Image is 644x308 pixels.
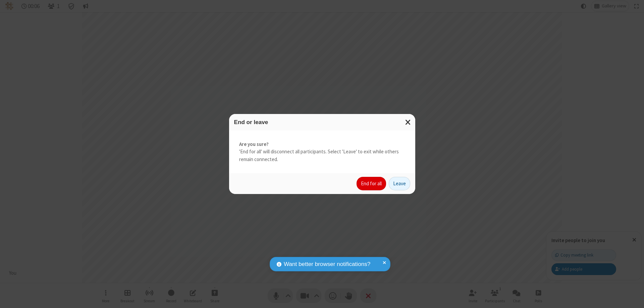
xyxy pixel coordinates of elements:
button: Close modal [401,114,415,130]
span: Want better browser notifications? [284,260,370,269]
strong: Are you sure? [239,141,405,148]
div: 'End for all' will disconnect all participants. Select 'Leave' to exit while others remain connec... [229,130,415,174]
button: End for all [357,177,386,190]
h3: End or leave [234,119,410,125]
button: Leave [389,177,410,190]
